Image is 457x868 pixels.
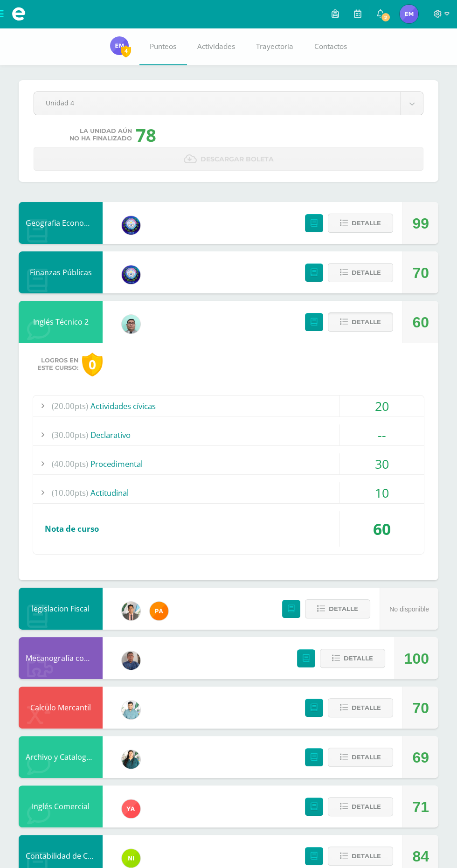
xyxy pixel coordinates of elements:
[121,45,131,57] span: 4
[37,357,78,372] span: Logros en este curso:
[197,42,235,51] span: Actividades
[328,748,393,767] button: Detalle
[329,600,358,618] span: Detalle
[187,28,246,65] a: Actividades
[19,687,103,729] div: Calculo Mercantil
[33,482,424,503] div: Actitudinal
[136,123,156,147] div: 78
[139,28,187,65] a: Punteos
[19,588,103,630] div: legislacion Fiscal
[320,649,385,668] button: Detalle
[150,42,176,51] span: Punteos
[69,127,132,142] span: La unidad aún no ha finalizado
[340,396,424,417] div: 20
[122,602,140,620] img: d725921d36275491089fe2b95fc398a7.png
[328,797,393,816] button: Detalle
[340,511,424,547] div: 60
[389,605,429,613] span: No disponible
[304,28,358,65] a: Contactos
[122,265,140,284] img: 38991008722c8d66f2d85f4b768620e4.png
[412,786,429,828] div: 71
[352,798,381,815] span: Detalle
[45,523,99,534] span: Nota de curso
[412,687,429,729] div: 70
[246,28,304,65] a: Trayectoria
[412,736,429,778] div: 69
[314,42,347,51] span: Contactos
[34,92,423,115] a: Unidad 4
[33,396,424,417] div: Actividades cívicas
[352,749,381,766] span: Detalle
[305,599,370,618] button: Detalle
[122,799,140,818] img: 90ee13623fa7c5dbc2270dab131931b4.png
[122,849,140,868] img: ca60df5ae60ada09d1f93a1da4ab2e41.png
[328,214,393,233] button: Detalle
[256,42,293,51] span: Trayectoria
[340,482,424,503] div: 10
[352,313,381,331] span: Detalle
[52,453,88,474] span: (40.00pts)
[19,202,103,244] div: Geografia Economica
[400,5,418,23] img: 9ca8b07eed1c8b66a3dd7b5d2f85188a.png
[19,785,103,827] div: Inglés Comercial
[122,315,140,333] img: d4d564538211de5578f7ad7a2fdd564e.png
[352,215,381,232] span: Detalle
[19,251,103,293] div: Finanzas Públicas
[340,424,424,445] div: --
[412,202,429,244] div: 99
[352,264,381,281] span: Detalle
[344,650,373,667] span: Detalle
[19,301,103,343] div: Inglés Técnico 2
[52,482,88,503] span: (10.00pts)
[381,12,391,22] span: 2
[46,92,389,114] span: Unidad 4
[19,637,103,679] div: Mecanografía computarizada
[412,252,429,294] div: 70
[352,847,381,865] span: Detalle
[82,353,103,376] div: 0
[122,750,140,769] img: f58bb6038ea3a85f08ed05377cd67300.png
[52,424,88,445] span: (30.00pts)
[404,638,429,680] div: 100
[352,699,381,716] span: Detalle
[412,301,429,343] div: 60
[122,701,140,719] img: 3bbeeb896b161c296f86561e735fa0fc.png
[19,736,103,778] div: Archivo y Catalogacion EspIngles
[328,312,393,332] button: Detalle
[122,216,140,235] img: 38991008722c8d66f2d85f4b768620e4.png
[201,148,274,171] span: Descargar boleta
[122,651,140,670] img: bf66807720f313c6207fc724d78fb4d0.png
[52,396,88,417] span: (20.00pts)
[328,263,393,282] button: Detalle
[150,602,168,620] img: 81049356b3b16f348f04480ea0cb6817.png
[110,36,129,55] img: 9ca8b07eed1c8b66a3dd7b5d2f85188a.png
[340,453,424,474] div: 30
[33,424,424,445] div: Declarativo
[33,453,424,474] div: Procedimental
[328,698,393,717] button: Detalle
[328,847,393,866] button: Detalle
